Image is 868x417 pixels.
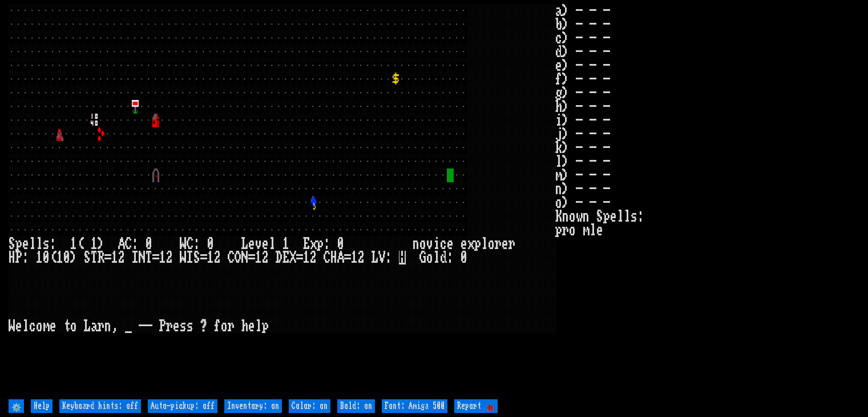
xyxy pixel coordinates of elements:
div: 1 [303,251,310,264]
div: A [337,251,344,264]
div: E [303,237,310,251]
div: r [228,319,235,333]
div: S [193,251,200,264]
div: = [200,251,207,264]
div: 2 [310,251,317,264]
div: ) [98,237,104,251]
div: C [324,251,330,264]
div: : [132,237,139,251]
div: e [461,237,467,251]
div: 0 [207,237,214,251]
div: n [104,319,111,333]
div: s [187,319,193,333]
div: P [15,251,22,264]
div: : [193,237,200,251]
div: = [344,251,351,264]
div: D [276,251,282,264]
div: l [433,251,440,264]
div: : [50,237,56,251]
div: : [22,251,29,264]
div: 2 [214,251,221,264]
div: = [152,251,159,264]
div: T [91,251,98,264]
div: m [43,319,50,333]
div: L [84,319,91,333]
div: l [255,319,262,333]
div: A [118,237,125,251]
div: = [104,251,111,264]
div: l [481,237,488,251]
div: l [29,237,36,251]
div: f [214,319,221,333]
div: e [262,237,269,251]
div: l [22,319,29,333]
div: ( [50,251,56,264]
div: W [180,237,187,251]
div: d [440,251,447,264]
div: T [146,251,152,264]
input: Help [31,399,53,413]
input: Bold: on [337,399,375,413]
div: p [15,237,22,251]
mark: H [399,251,406,264]
div: r [495,237,502,251]
div: s [180,319,187,333]
div: 2 [262,251,269,264]
div: e [15,319,22,333]
div: 0 [337,237,344,251]
div: x [310,237,317,251]
div: 1 [70,237,77,251]
input: Auto-pickup: off [148,399,217,413]
div: c [440,237,447,251]
div: C [187,237,193,251]
div: r [166,319,173,333]
div: o [36,319,43,333]
div: p [262,319,269,333]
div: n [413,237,419,251]
div: ( [77,237,84,251]
div: e [248,319,255,333]
input: Inventory: on [224,399,282,413]
div: o [426,251,433,264]
div: : [324,237,330,251]
div: e [447,237,454,251]
div: : [385,251,392,264]
div: 1 [159,251,166,264]
div: 0 [146,237,152,251]
div: i [433,237,440,251]
div: e [173,319,180,333]
input: Color: on [289,399,330,413]
div: - [146,319,152,333]
div: H [330,251,337,264]
div: e [502,237,508,251]
div: R [98,251,104,264]
div: a [91,319,98,333]
div: S [84,251,91,264]
div: 2 [118,251,125,264]
div: 1 [111,251,118,264]
div: 1 [351,251,358,264]
div: C [125,237,132,251]
input: ⚙️ [9,399,24,413]
div: W [180,251,187,264]
input: Keyboard hints: off [59,399,141,413]
div: S [9,237,15,251]
stats: a) - - - b) - - - c) - - - d) - - - e) - - - f) - - - g) - - - h) - - - i) - - - j) - - - k) - - ... [555,4,859,396]
div: 2 [358,251,365,264]
div: v [426,237,433,251]
div: , [111,319,118,333]
div: 0 [461,251,467,264]
div: 1 [255,251,262,264]
div: 1 [56,251,63,264]
div: W [9,319,15,333]
div: r [508,237,515,251]
div: P [159,319,166,333]
div: 2 [166,251,173,264]
div: l [269,237,276,251]
div: E [282,251,289,264]
div: I [132,251,139,264]
div: p [474,237,481,251]
div: V [378,251,385,264]
div: H [9,251,15,264]
div: p [317,237,324,251]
